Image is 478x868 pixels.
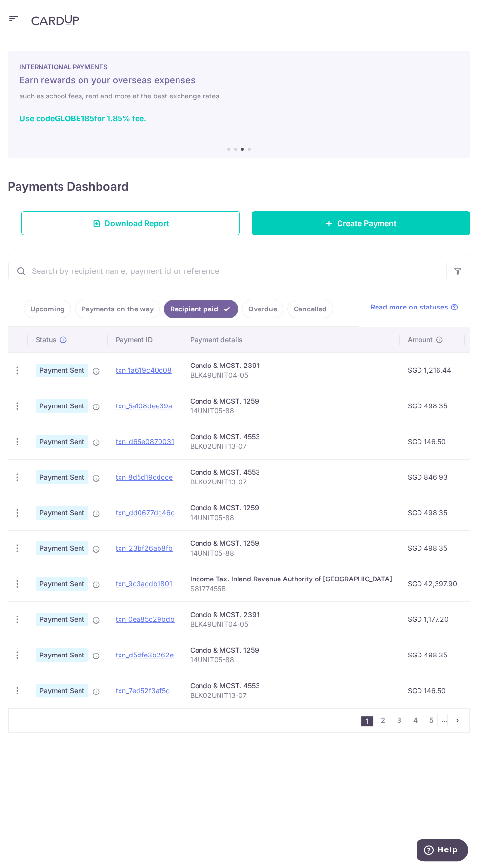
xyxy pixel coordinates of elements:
td: SGD 498.35 [400,637,465,673]
a: txn_0ea85c29bdb [116,615,175,623]
p: 14UNIT05-88 [190,513,392,522]
td: SGD 498.35 [400,495,465,530]
h4: Payments Dashboard [8,178,129,195]
h6: such as school fees, rent and more at the best exchange rates [20,90,458,102]
li: 1 [361,716,373,726]
div: Condo & MCST. 2391 [190,610,392,619]
span: Payment Sent [36,613,88,626]
a: Read more on statuses [371,302,458,312]
span: Amount [408,335,433,345]
a: Use codeGLOBE185for 1.85% fee. [20,114,146,123]
a: Download Report [21,211,240,235]
td: SGD 498.35 [400,530,465,566]
td: SGD 1,216.44 [400,352,465,388]
a: Overdue [242,300,283,318]
p: BLK02UNIT13-07 [190,477,392,487]
p: 14UNIT05-88 [190,548,392,558]
span: Create Payment [337,217,397,229]
li: ... [441,714,448,726]
a: 5 [425,714,437,726]
p: INTERNATIONAL PAYMENTS [20,63,458,71]
p: BLK49UNIT04-05 [190,619,392,629]
div: Condo & MCST. 4553 [190,432,392,442]
p: BLK02UNIT13-07 [190,691,392,700]
a: txn_dd0677dc46c [116,508,175,517]
th: Payment ID [108,327,182,352]
p: 14UNIT05-88 [190,655,392,665]
span: Payment Sent [36,541,88,555]
nav: pager [361,709,469,732]
a: 4 [409,714,421,726]
div: Condo & MCST. 1259 [190,539,392,548]
input: Search by recipient name, payment id or reference [8,255,446,287]
a: Create Payment [252,211,470,235]
span: Payment Sent [36,506,88,520]
div: Condo & MCST. 2391 [190,361,392,370]
a: Payments on the way [75,300,160,318]
span: Payment Sent [36,648,88,662]
span: Payment Sent [36,684,88,697]
iframe: Opens a widget where you can find more information [417,839,468,863]
a: 3 [393,714,405,726]
a: txn_9c3acdb1801 [116,579,172,588]
td: SGD 146.50 [400,424,465,459]
a: txn_5a108dee39a [116,402,172,410]
div: Income Tax. Inland Revenue Authority of [GEOGRAPHIC_DATA] [190,574,392,584]
span: Payment Sent [36,364,88,377]
a: Cancelled [287,300,333,318]
td: SGD 146.50 [400,673,465,708]
a: 2 [377,714,389,726]
img: CardUp [31,14,79,26]
td: SGD 42,397.90 [400,566,465,601]
div: Condo & MCST. 4553 [190,681,392,691]
span: Payment Sent [36,399,88,413]
p: S8177455B [190,584,392,594]
a: txn_23bf26ab8fb [116,544,173,552]
td: SGD 498.35 [400,388,465,424]
a: txn_8d5d19cdcce [116,473,173,481]
b: GLOBE185 [55,114,94,123]
p: BLK02UNIT13-07 [190,442,392,451]
p: BLK49UNIT04-05 [190,370,392,380]
td: SGD 846.93 [400,459,465,495]
span: Download Report [104,217,169,229]
span: Payment Sent [36,470,88,484]
h5: Earn rewards on your overseas expenses [20,75,458,86]
a: txn_d5dfe3b262e [116,651,174,659]
a: txn_1a619c40c08 [116,366,172,374]
td: SGD 1,177.20 [400,601,465,637]
a: txn_7ed52f3af5c [116,686,170,694]
span: Payment Sent [36,577,88,591]
div: Condo & MCST. 1259 [190,396,392,406]
div: Condo & MCST. 1259 [190,503,392,513]
a: Recipient paid [164,300,238,318]
div: Condo & MCST. 4553 [190,467,392,477]
span: Status [36,335,57,345]
span: Read more on statuses [371,302,448,312]
p: 14UNIT05-88 [190,406,392,416]
th: Payment details [182,327,400,352]
a: Upcoming [24,300,71,318]
a: txn_d65e0870031 [116,437,174,445]
div: Condo & MCST. 1259 [190,645,392,655]
span: Payment Sent [36,435,88,448]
